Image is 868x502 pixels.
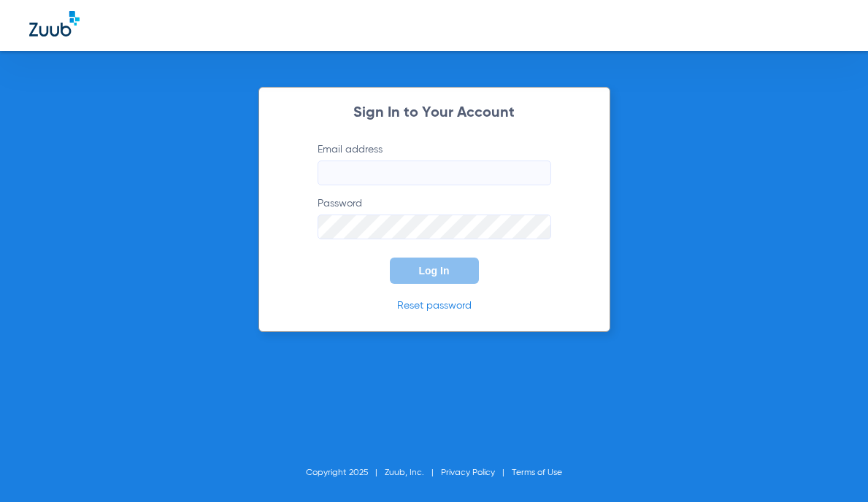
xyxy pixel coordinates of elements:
[306,466,385,480] li: Copyright 2025
[512,468,562,477] a: Terms of Use
[29,11,80,36] img: Zuub Logo
[385,466,441,480] li: Zuub, Inc.
[296,106,573,120] h2: Sign In to Your Account
[318,215,551,239] input: Password
[318,161,551,185] input: Email address
[441,468,495,477] a: Privacy Policy
[318,142,551,185] label: Email address
[390,258,479,284] button: Log In
[419,265,450,277] span: Log In
[795,432,868,502] iframe: Chat Widget
[318,196,551,239] label: Password
[397,301,472,311] a: Reset password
